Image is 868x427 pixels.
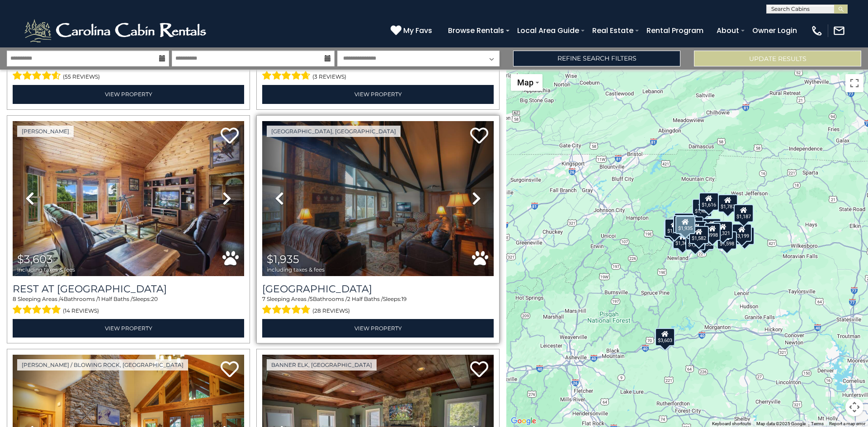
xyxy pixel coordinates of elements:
[665,219,684,237] div: $1,008
[712,421,751,427] button: Keyboard shortcuts
[674,213,694,231] div: $1,779
[17,253,53,266] span: $3,603
[60,296,64,302] span: 4
[221,360,239,380] a: Add to favorites
[13,283,244,295] h3: Rest at Mountain Crest
[689,225,709,244] div: $1,582
[833,24,845,37] img: mail-regular-white.png
[470,360,488,380] a: Add to favorites
[151,296,158,302] span: 20
[13,85,244,103] a: View Property
[694,51,861,66] button: Update Results
[513,51,680,66] a: Refine Search Filters
[845,74,863,92] button: Toggle fullscreen view
[513,23,584,38] a: Local Area Guide
[403,25,432,36] span: My Favs
[642,23,708,38] a: Rental Program
[221,127,239,146] a: Add to favorites
[17,267,75,272] span: including taxes & fees
[262,61,494,83] div: Sleeping Areas / Bathrooms / Sleeps:
[262,296,265,302] span: 7
[262,85,494,103] a: View Property
[829,421,865,426] a: Report a map error
[267,253,299,266] span: $1,935
[17,126,74,137] a: [PERSON_NAME]
[63,305,99,317] span: (14 reviews)
[312,305,350,317] span: (28 reviews)
[13,319,244,338] a: View Property
[401,296,406,302] span: 19
[712,23,744,38] a: About
[267,126,401,137] a: [GEOGRAPHIC_DATA], [GEOGRAPHIC_DATA]
[17,359,188,371] a: [PERSON_NAME] / Blowing Rock, [GEOGRAPHIC_DATA]
[98,296,132,302] span: 1 Half Baths /
[845,398,863,416] button: Map camera controls
[262,121,494,276] img: thumbnail_163276095.jpeg
[511,74,542,91] button: Change map style
[262,319,494,338] a: View Property
[588,23,638,38] a: Real Estate
[675,216,695,234] div: $1,935
[509,415,538,427] a: Open this area in Google Maps (opens a new window)
[312,71,346,83] span: (3 reviews)
[701,218,721,236] div: $1,309
[704,223,721,241] div: $998
[811,24,823,37] img: phone-regular-white.png
[262,295,494,317] div: Sleeping Areas / Bathrooms / Sleeps:
[756,421,806,426] span: Map data ©2025 Google
[655,328,675,346] div: $3,603
[13,296,16,302] span: 8
[664,221,684,239] div: $1,559
[717,231,737,249] div: $1,598
[13,283,244,295] a: Rest at [GEOGRAPHIC_DATA]
[732,224,752,242] div: $3,199
[13,121,244,276] img: thumbnail_164747674.jpeg
[391,25,434,37] a: My Favs
[735,227,755,245] div: $3,292
[672,232,692,250] div: $1,770
[699,192,719,211] div: $1,616
[692,198,712,216] div: $1,409
[687,221,707,239] div: $4,745
[673,215,693,233] div: $2,081
[267,267,325,272] span: including taxes & fees
[443,23,509,38] a: Browse Rentals
[347,296,383,302] span: 2 Half Baths /
[23,17,210,44] img: White-1-2.png
[509,415,538,427] img: Google
[470,127,488,146] a: Add to favorites
[13,61,244,83] div: Sleeping Areas / Bathrooms / Sleeps:
[811,421,824,426] a: Terms (opens in new tab)
[310,296,313,302] span: 5
[713,221,733,239] div: $1,321
[517,78,533,87] span: Map
[734,204,754,222] div: $1,187
[748,23,802,38] a: Owner Login
[13,295,244,317] div: Sleeping Areas / Bathrooms / Sleeps:
[673,230,693,249] div: $1,360
[267,359,377,371] a: Banner Elk, [GEOGRAPHIC_DATA]
[262,283,494,295] h3: Majestic Mountain Haus
[262,283,494,295] a: [GEOGRAPHIC_DATA]
[685,232,705,250] div: $1,007
[718,194,738,212] div: $1,787
[63,71,100,83] span: (55 reviews)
